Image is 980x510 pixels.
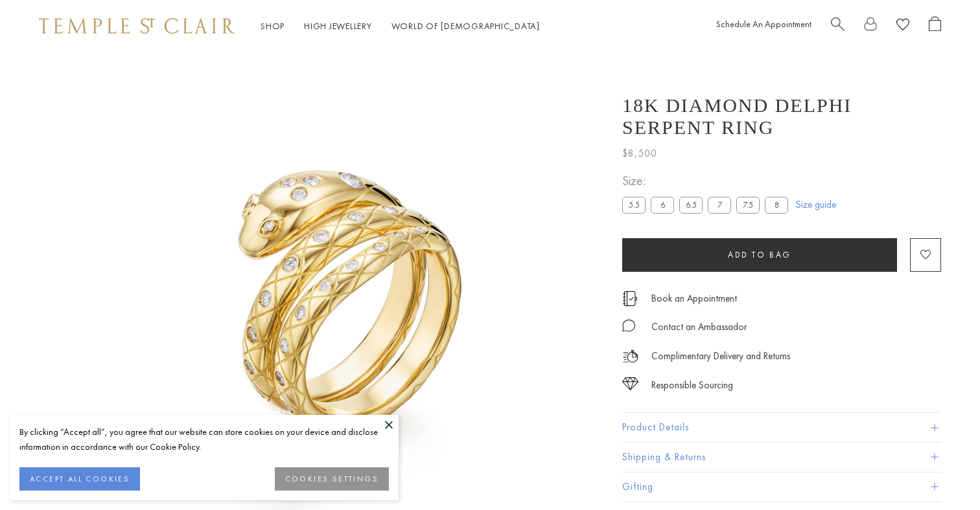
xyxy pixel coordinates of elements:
[728,249,791,260] span: Add to bag
[896,16,909,36] a: View Wishlist
[622,319,635,332] img: MessageIcon-01_2.svg
[261,18,540,34] nav: Main navigation
[765,197,788,213] label: 8
[622,413,941,442] button: Product Details
[622,443,941,472] button: Shipping & Returns
[651,319,747,335] div: Contact an Ambassador
[622,145,657,162] span: $8,500
[796,198,836,211] a: Size guide
[19,467,140,491] button: ACCEPT ALL COOKIES
[19,425,389,454] div: By clicking “Accept all”, you agree that our website can store cookies on your device and disclos...
[622,291,638,306] img: icon_appointment.svg
[622,94,941,139] h1: 18K Diamond Delphi Serpent Ring
[261,20,285,32] a: ShopShop
[622,472,941,502] button: Gifting
[651,291,737,305] a: Book an Appointment
[736,197,760,213] label: 7.5
[679,197,703,213] label: 6.5
[275,467,389,491] button: COOKIES SETTINGS
[831,16,845,36] a: Search
[622,197,646,213] label: 5.5
[651,348,790,364] p: Complimentary Delivery and Returns
[929,16,941,36] a: Open Shopping Bag
[304,20,372,32] a: High JewelleryHigh Jewellery
[622,238,897,272] button: Add to bag
[651,377,733,394] div: Responsible Sourcing
[622,348,638,364] img: icon_delivery.svg
[391,20,540,32] a: World of [DEMOGRAPHIC_DATA]World of [DEMOGRAPHIC_DATA]
[915,449,967,497] iframe: Gorgias live chat messenger
[39,18,235,34] img: Temple St. Clair
[708,197,731,213] label: 7
[622,170,793,192] span: Size:
[651,197,674,213] label: 6
[622,377,638,390] img: icon_sourcing.svg
[716,18,811,30] a: Schedule An Appointment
